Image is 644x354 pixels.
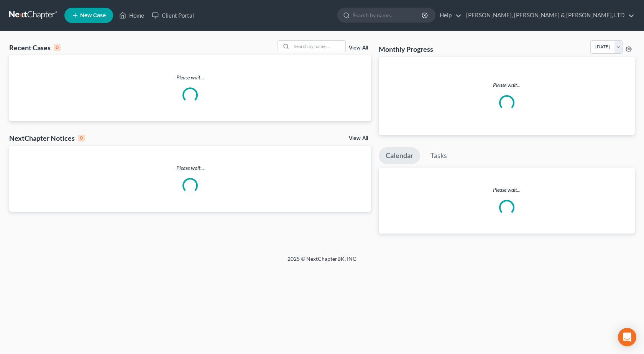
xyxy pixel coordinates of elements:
input: Search by name... [292,41,345,52]
div: Open Intercom Messenger [618,328,636,346]
a: Help [436,8,462,22]
input: Search by name... [353,8,423,22]
span: New Case [80,13,106,18]
div: 0 [54,44,61,51]
a: [PERSON_NAME], [PERSON_NAME] & [PERSON_NAME], LTD [462,8,634,22]
p: Please wait... [9,74,371,81]
div: 0 [78,135,85,142]
div: NextChapter Notices [9,133,85,143]
a: View All [349,136,368,141]
a: Tasks [424,147,454,164]
p: Please wait... [9,164,371,172]
div: 2025 © NextChapterBK, INC [103,255,540,269]
h3: Monthly Progress [379,44,433,54]
p: Please wait... [379,186,635,194]
a: Calendar [379,147,420,164]
a: View All [349,45,368,51]
a: Home [115,8,148,22]
p: Please wait... [385,81,629,89]
a: Client Portal [148,8,198,22]
div: Recent Cases [9,43,61,52]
